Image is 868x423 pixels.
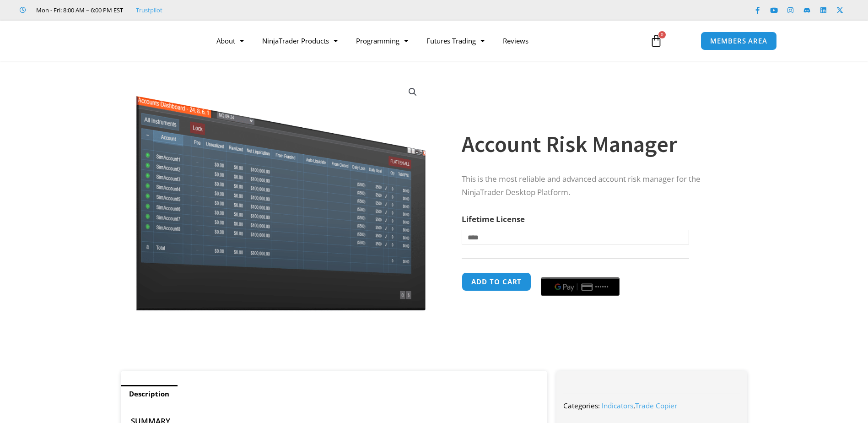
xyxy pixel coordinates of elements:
span: , [602,401,677,410]
a: Programming [347,30,417,51]
button: Add to cart [462,272,531,291]
text: •••••• [595,284,609,290]
a: Reviews [494,30,538,51]
span: 0 [658,31,666,38]
a: Trade Copier [635,401,677,410]
iframe: Secure payment input frame [539,271,621,272]
a: Trustpilot [136,5,162,16]
span: Mon - Fri: 8:00 AM – 6:00 PM EST [34,5,123,16]
h1: Account Risk Manager [462,128,729,160]
a: 0 [636,27,676,54]
a: About [207,30,253,51]
a: NinjaTrader Products [253,30,347,51]
a: Indicators [602,401,633,410]
label: Lifetime License [462,214,525,224]
a: Clear options [462,249,476,255]
p: This is the most reliable and advanced account risk manager for the NinjaTrader Desktop Platform. [462,173,729,199]
button: Buy with GPay [541,277,620,296]
img: LogoAI | Affordable Indicators – NinjaTrader [91,24,189,57]
span: MEMBERS AREA [710,38,767,44]
span: Categories: [563,401,600,410]
nav: Menu [207,30,639,51]
a: Futures Trading [417,30,494,51]
a: MEMBERS AREA [701,32,777,50]
img: Screenshot 2024-08-26 15462845454 [134,77,428,311]
a: View full-screen image gallery [404,84,421,100]
a: Description [121,385,178,403]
